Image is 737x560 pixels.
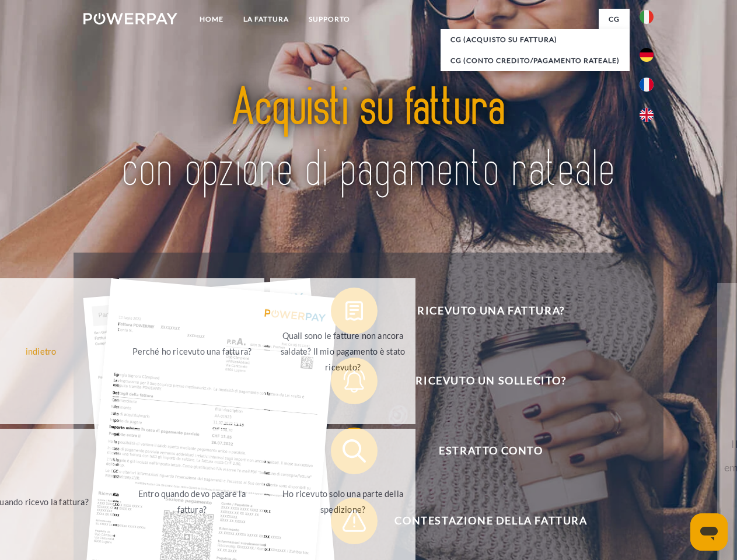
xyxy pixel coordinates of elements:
iframe: Pulsante per aprire la finestra di messaggistica [690,513,728,551]
a: Home [190,9,233,30]
button: Ricevuto un sollecito? [331,358,634,404]
a: CG (Acquisto su fattura) [441,29,630,50]
img: it [640,10,654,24]
a: Quali sono le fatture non ancora saldate? Il mio pagamento è stato ricevuto? [270,278,415,424]
a: CG [599,9,630,30]
a: LA FATTURA [233,9,299,30]
a: CG (Conto Credito/Pagamento rateale) [441,50,630,71]
img: en [640,108,654,122]
div: Quali sono le fatture non ancora saldate? Il mio pagamento è stato ricevuto? [277,327,408,374]
div: Perché ho ricevuto una fattura? [126,343,257,359]
span: Ricevuto una fattura? [348,288,634,334]
button: Contestazione della fattura [331,498,634,544]
a: Supporto [299,9,360,30]
img: de [640,48,654,62]
img: fr [640,78,654,92]
span: Ricevuto un sollecito? [348,358,634,404]
img: logo-powerpay-white.svg [83,13,177,24]
div: Ho ricevuto solo una parte della spedizione? [277,486,408,517]
span: Contestazione della fattura [348,498,634,544]
button: Estratto conto [331,428,634,474]
button: Ricevuto una fattura? [331,288,634,334]
span: Estratto conto [348,428,634,474]
img: title-powerpay_it.svg [111,56,626,223]
div: Entro quando devo pagare la fattura? [126,486,257,517]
